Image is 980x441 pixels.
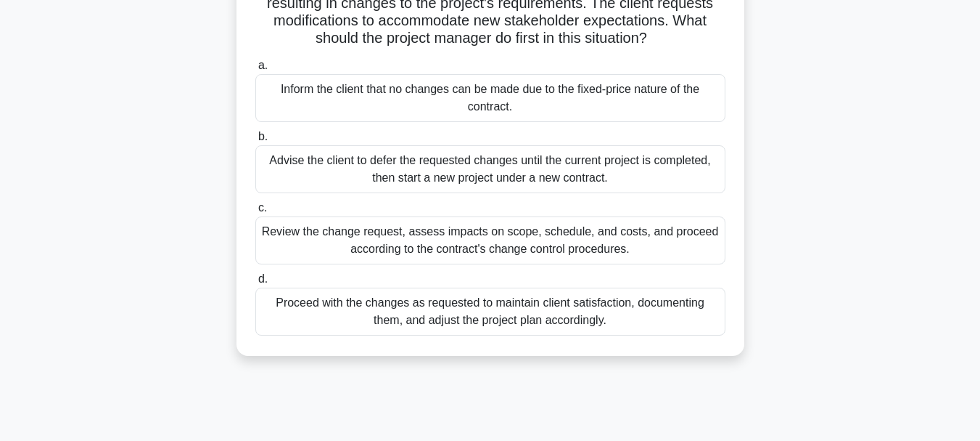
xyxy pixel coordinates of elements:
span: b. [258,130,268,142]
div: Inform the client that no changes can be made due to the fixed-price nature of the contract. [255,74,725,122]
div: Review the change request, assess impacts on scope, schedule, and costs, and proceed according to... [255,217,725,264]
span: c. [258,201,267,214]
span: a. [258,59,268,71]
span: d. [258,272,268,285]
div: Proceed with the changes as requested to maintain client satisfaction, documenting them, and adju... [255,288,725,336]
div: Advise the client to defer the requested changes until the current project is completed, then sta... [255,145,725,193]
